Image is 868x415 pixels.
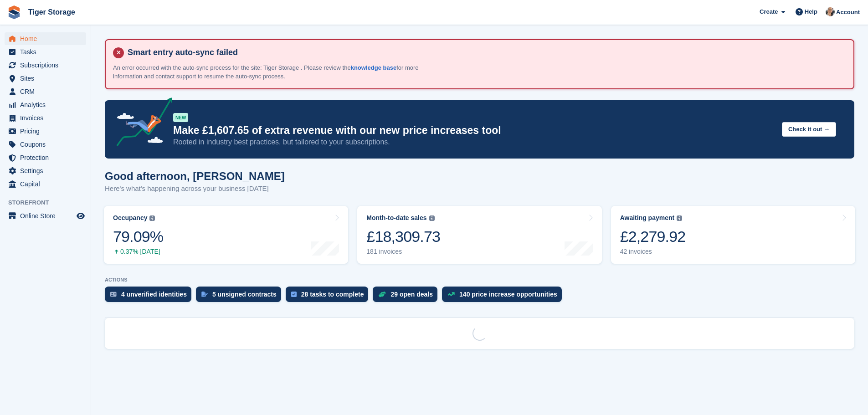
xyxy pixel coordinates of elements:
[20,125,75,138] span: Pricing
[5,210,86,222] a: menu
[20,151,75,164] span: Protection
[113,248,163,256] div: 0.37% [DATE]
[301,291,364,298] div: 28 tasks to complete
[620,214,675,222] div: Awaiting payment
[20,98,75,111] span: Analytics
[212,291,277,298] div: 5 unsigned contracts
[459,291,557,298] div: 140 price increase opportunities
[20,164,75,177] span: Settings
[782,122,836,137] button: Check it out →
[105,287,196,307] a: 4 unverified identities
[620,227,686,246] div: £2,279.92
[20,138,75,151] span: Coupons
[5,151,86,164] a: menu
[366,214,426,222] div: Month-to-date sales
[5,164,86,177] a: menu
[620,248,686,256] div: 42 invoices
[20,59,75,72] span: Subscriptions
[113,63,432,81] p: An error occurred with the auto-sync process for the site: Tiger Storage . Please review the for ...
[5,32,86,45] a: menu
[105,277,854,283] p: ACTIONS
[20,85,75,98] span: CRM
[7,5,21,19] img: stora-icon-8386f47178a22dfd0bd8f6a31ec36ba5ce8667c1dd55bd0f319d3a0aa187defe.svg
[826,7,835,16] img: Becky Martin
[5,98,86,111] a: menu
[20,210,75,222] span: Online Store
[357,206,601,264] a: Month-to-date sales £18,309.73 181 invoices
[149,215,155,221] img: icon-info-grey-7440780725fd019a000dd9b08b2336e03edf1995a4989e88bcd33f0948082b44.svg
[366,227,440,246] div: £18,309.73
[75,210,86,221] a: Preview store
[836,8,860,17] span: Account
[113,214,147,222] div: Occupancy
[286,287,373,307] a: 28 tasks to complete
[8,198,91,207] span: Storefront
[109,97,173,149] img: price-adjustments-announcement-icon-8257ccfd72463d97f412b2fc003d46551f7dbcb40ab6d574587a9cd5c0d94...
[5,85,86,98] a: menu
[173,113,188,122] div: NEW
[113,227,163,246] div: 79.09%
[351,64,396,71] a: knowledge base
[677,215,682,221] img: icon-info-grey-7440780725fd019a000dd9b08b2336e03edf1995a4989e88bcd33f0948082b44.svg
[25,5,79,20] a: Tiger Storage
[760,7,778,16] span: Create
[201,292,208,297] img: contract_signature_icon-13c848040528278c33f63329250d36e43548de30e8caae1d1a13099fd9432cc5.svg
[429,215,435,221] img: icon-info-grey-7440780725fd019a000dd9b08b2336e03edf1995a4989e88bcd33f0948082b44.svg
[442,287,566,307] a: 140 price increase opportunities
[196,287,286,307] a: 5 unsigned contracts
[5,59,86,72] a: menu
[390,291,433,298] div: 29 open deals
[173,124,775,137] p: Make £1,607.65 of extra revenue with our new price increases tool
[805,7,817,16] span: Help
[5,72,86,85] a: menu
[447,292,455,296] img: price_increase_opportunities-93ffe204e8149a01c8c9dc8f82e8f89637d9d84a8eef4429ea346261dce0b2c0.svg
[5,125,86,138] a: menu
[5,138,86,151] a: menu
[104,206,348,264] a: Occupancy 79.09% 0.37% [DATE]
[20,112,75,124] span: Invoices
[373,287,442,307] a: 29 open deals
[366,248,440,256] div: 181 invoices
[378,291,386,297] img: deal-1b604bf984904fb50ccaf53a9ad4b4a5d6e5aea283cecdc64d6e3604feb123c2.svg
[105,184,285,194] p: Here's what's happening across your business [DATE]
[20,46,75,58] span: Tasks
[5,46,86,58] a: menu
[110,292,117,297] img: verify_identity-adf6edd0f0f0b5bbfe63781bf79b02c33cf7c696d77639b501bdc392416b5a36.svg
[611,206,855,264] a: Awaiting payment £2,279.92 42 invoices
[173,137,775,147] p: Rooted in industry best practices, but tailored to your subscriptions.
[121,291,187,298] div: 4 unverified identities
[20,32,75,45] span: Home
[105,170,285,182] h1: Good afternoon, [PERSON_NAME]
[291,292,297,297] img: task-75834270c22a3079a89374b754ae025e5fb1db73e45f91037f5363f120a921f8.svg
[20,72,75,85] span: Sites
[5,112,86,124] a: menu
[124,47,846,58] h4: Smart entry auto-sync failed
[20,178,75,190] span: Capital
[5,178,86,190] a: menu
